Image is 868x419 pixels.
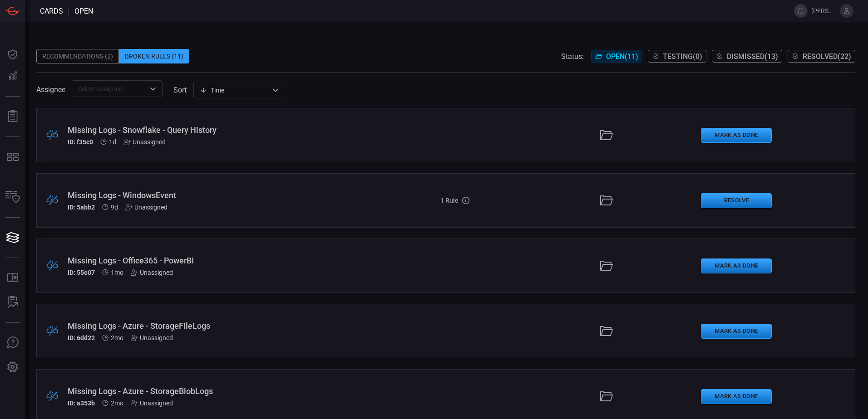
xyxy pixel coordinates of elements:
[74,7,93,15] span: open
[147,83,159,95] button: Open
[68,269,95,276] h5: ID: 55e07
[701,128,772,143] button: Mark as Done
[123,138,166,146] div: Unassigned
[701,193,772,208] button: Resolve
[2,267,24,289] button: Rule Catalog
[803,52,851,61] span: Resolved ( 22 )
[648,50,706,63] button: Testing(0)
[68,204,95,211] h5: ID: 5abb2
[173,86,187,94] label: sort
[2,65,24,87] button: Detections
[701,389,772,404] button: Mark as Done
[701,258,772,273] button: Mark as Done
[68,321,354,331] div: Missing Logs - Azure - StorageFileLogs
[68,125,354,135] div: Missing Logs - Snowflake - Query History
[2,146,24,168] button: MITRE - Detection Posture
[111,269,123,276] span: Jul 29, 2025 2:13 AM
[111,334,123,341] span: Jul 01, 2025 3:44 AM
[591,50,642,63] button: Open(11)
[727,52,778,61] span: Dismissed ( 13 )
[125,204,168,211] div: Unassigned
[200,86,270,95] div: Time
[561,52,584,61] span: Status:
[68,334,95,341] h5: ID: 6dd22
[40,7,63,15] span: Cards
[68,190,354,200] div: Missing Logs - WindowsEvent
[68,138,93,146] h5: ID: f35c0
[2,292,24,313] button: ALERT ANALYSIS
[788,50,855,63] button: Resolved(22)
[119,49,189,63] div: Broken Rules (11)
[2,44,24,65] button: Dashboard
[2,227,24,248] button: Cards
[131,269,173,276] div: Unassigned
[111,400,123,407] span: Jul 01, 2025 3:44 AM
[109,138,116,146] span: Sep 02, 2025 7:36 AM
[2,186,24,208] button: Inventory
[68,400,95,407] h5: ID: a353b
[606,52,638,61] span: Open ( 11 )
[663,52,702,61] span: Testing ( 0 )
[701,324,772,339] button: Mark as Done
[74,83,145,94] input: Select assignee
[440,197,459,204] h5: 1 Rule
[2,332,24,354] button: Ask Us A Question
[2,106,24,127] button: Reports
[131,334,173,341] div: Unassigned
[36,85,65,94] span: Assignee
[111,204,118,211] span: Aug 25, 2025 3:45 AM
[2,356,24,378] button: Preferences
[68,256,354,265] div: Missing Logs - Office365 - PowerBI
[811,7,836,15] span: [PERSON_NAME].[PERSON_NAME]
[131,400,173,407] div: Unassigned
[68,386,354,396] div: Missing Logs - Azure - StorageBlobLogs
[36,49,119,63] div: Recommendations (2)
[712,50,782,63] button: Dismissed(13)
